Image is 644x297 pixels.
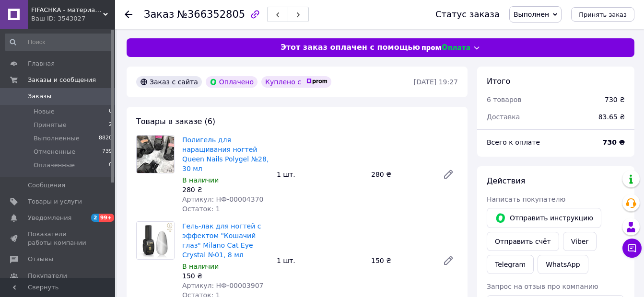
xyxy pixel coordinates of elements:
span: Доставка [487,113,520,121]
span: 8820 [99,134,112,143]
span: Принять заказ [579,11,627,18]
span: Выполненные [34,134,80,143]
span: Показатели работы компании [28,230,89,247]
input: Поиск [5,34,113,51]
div: Заказ с сайта [136,76,202,88]
a: Полигель для наращивания ногтей Queen Nails Polygel №28, 30 мл [182,136,269,172]
a: Редактировать [439,251,458,270]
div: 280 ₴ [182,185,269,194]
span: Заказы и сообщения [28,76,96,84]
span: Товары и услуги [28,197,82,206]
span: Всего к оплате [487,138,540,146]
button: Чат с покупателем [622,239,642,258]
span: 2 [109,121,112,129]
span: Запрос на отзыв про компанию [487,283,598,290]
span: 6 товаров [487,96,522,103]
span: В наличии [182,263,219,270]
span: Этот заказ оплачен с помощью [281,42,420,53]
div: 280 ₴ [367,168,435,181]
div: Вернуться назад [125,10,132,19]
span: 0 [109,161,112,170]
span: FIFACHKA - материалы для маникюра, депиляции, парафинотерапии, ламинирования ресниц и бровей [31,6,103,14]
span: Принятые [34,121,67,129]
div: Ваш ID: 3543027 [31,14,115,23]
a: Гель-лак для ногтей с эффектом "Кошачий глаз" Milano Cat Eye Crystal №01, 8 мл [182,222,261,259]
span: Отзывы [28,255,53,263]
img: Гель-лак для ногтей с эффектом "Кошачий глаз" Milano Cat Eye Crystal №01, 8 мл [137,222,174,259]
a: Редактировать [439,165,458,184]
div: Куплено с [261,76,331,88]
span: 0 [109,107,112,116]
span: Артикул: НФ-00004370 [182,195,263,203]
span: Покупатели [28,272,67,280]
span: Главная [28,59,55,68]
span: Действия [487,176,525,185]
span: 99+ [99,214,115,222]
a: Telegram [487,255,534,274]
div: 1 шт. [273,168,367,181]
b: 730 ₴ [603,138,625,146]
div: 1 шт. [273,254,367,267]
div: 150 ₴ [367,254,435,267]
span: №366352805 [177,9,245,20]
span: В наличии [182,176,219,184]
span: Написать покупателю [487,195,565,203]
span: Сообщения [28,181,65,190]
span: Уведомления [28,214,71,222]
button: Отправить счёт [487,232,559,251]
span: Новые [34,107,55,116]
span: Заказы [28,92,51,101]
span: Отмененные [34,148,75,156]
span: 2 [91,214,99,222]
a: Viber [563,232,597,251]
div: 150 ₴ [182,271,269,281]
div: Статус заказа [435,10,500,19]
div: Оплачено [206,76,258,88]
span: Итого [487,77,510,86]
button: Принять заказ [571,7,634,22]
button: Отправить инструкцию [487,208,601,228]
div: 83.65 ₴ [593,106,631,127]
span: 739 [102,148,112,156]
span: Заказ [144,9,174,20]
a: WhatsApp [538,255,588,274]
img: prom [306,79,328,84]
span: Остаток: 1 [182,205,220,213]
span: Оплаченные [34,161,75,170]
span: Артикул: НФ-00003907 [182,282,263,289]
time: [DATE] 19:27 [414,78,458,86]
span: Товары в заказе (6) [136,117,215,126]
img: Полигель для наращивания ногтей Queen Nails Polygel №28, 30 мл [137,136,174,173]
span: Выполнен [514,11,549,18]
div: 730 ₴ [605,95,625,104]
